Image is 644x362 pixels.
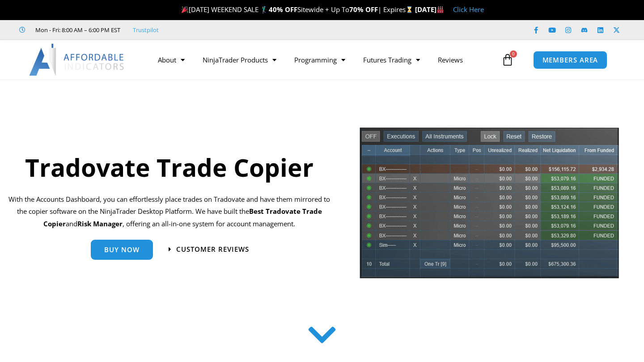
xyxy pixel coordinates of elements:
[91,240,153,260] a: Buy Now
[429,50,472,70] a: Reviews
[133,25,159,35] a: Trustpilot
[269,5,297,14] strong: 40% OFF
[149,50,194,70] a: About
[29,44,125,76] img: LogoAI | Affordable Indicators – NinjaTrader
[359,126,620,286] img: tradecopier | Affordable Indicators – NinjaTrader
[194,50,285,70] a: NinjaTrader Products
[285,50,354,70] a: Programming
[510,50,517,58] span: 0
[415,5,444,14] strong: [DATE]
[488,47,527,73] a: 0
[406,6,413,13] img: ⌛
[182,6,188,13] img: 🎉
[169,246,249,253] a: Customer Reviews
[104,246,140,253] span: Buy Now
[33,25,120,35] span: Mon - Fri: 8:00 AM – 6:00 PM EST
[179,5,415,14] span: [DATE] WEEKEND SALE 🏌️‍♂️ Sitewide + Up To | Expires
[533,51,608,69] a: MEMBERS AREA
[453,5,484,14] a: Click Here
[542,57,598,63] span: MEMBERS AREA
[349,5,378,14] strong: 70% OFF
[7,150,332,184] h1: Tradovate Trade Copier
[354,50,429,70] a: Futures Trading
[149,50,499,70] nav: Menu
[437,6,444,13] img: 🏭
[176,246,249,253] span: Customer Reviews
[77,219,123,228] strong: Risk Manager
[7,193,332,231] p: With the Accounts Dashboard, you can effortlessly place trades on Tradovate and have them mirrore...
